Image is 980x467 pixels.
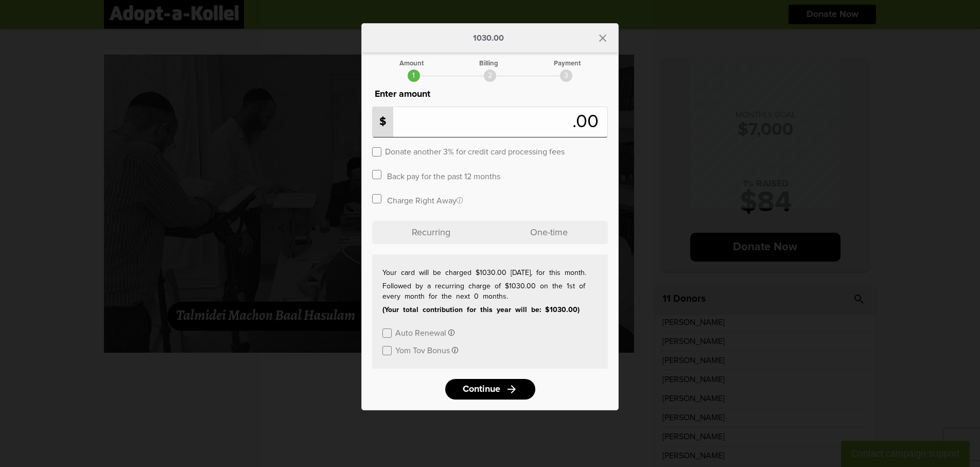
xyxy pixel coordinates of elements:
p: (Your total contribution for this year will be: $1030.00) [382,305,598,315]
a: Continuearrow_forward [445,379,535,400]
div: 2 [484,70,496,82]
div: Payment [554,60,581,67]
p: One-time [490,221,608,244]
button: Auto Renewal [395,327,454,337]
span: Continue [463,385,500,394]
p: Followed by a recurring charge of $1030.00 on the 1st of every month for the next 0 months. [382,281,598,302]
div: Billing [479,60,498,67]
label: Donate another 3% for credit card processing fees [385,146,565,156]
button: Yom Tov Bonus [395,345,458,355]
label: Charge Right Away [387,195,463,205]
i: arrow_forward [505,383,518,395]
label: Back pay for the past 12 months [387,171,500,181]
p: Enter amount [372,87,608,101]
span: .00 [572,113,604,131]
label: Auto Renewal [395,327,446,337]
div: Amount [399,60,424,67]
p: Recurring [372,221,490,244]
p: $ [373,107,393,137]
p: 1030.00 [473,34,504,42]
i: close [597,32,609,44]
div: 1 [408,70,420,82]
label: Yom Tov Bonus [395,345,450,355]
div: 3 [560,70,572,82]
p: Your card will be charged $1030.00 [DATE], for this month. [382,268,598,278]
